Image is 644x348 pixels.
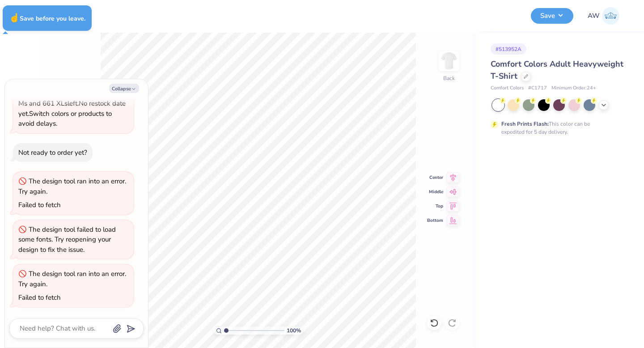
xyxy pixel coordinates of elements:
[440,52,458,70] img: Back
[602,7,619,25] img: Ada Wolfe
[501,120,611,136] div: This color can be expedited for 5 day delivery.
[531,8,573,24] button: Save
[501,120,549,127] strong: Fresh Prints Flash:
[18,99,126,118] span: No restock date yet.
[588,11,600,21] span: AW
[491,85,524,92] span: Comfort Colors
[287,327,301,335] span: 100 %
[427,189,443,195] span: Middle
[18,148,87,157] div: Not ready to order yet?
[109,84,139,93] button: Collapse
[427,217,443,224] span: Bottom
[491,59,623,81] span: Comfort Colors Adult Heavyweight T-Shirt
[588,7,619,25] a: AW
[18,200,61,209] div: Failed to fetch
[18,225,116,254] div: The design tool failed to load some fonts. Try reopening your design to fix the issue.
[427,174,443,181] span: Center
[18,177,126,196] div: The design tool ran into an error. Try again.
[443,74,455,82] div: Back
[53,7,97,25] input: Untitled Design
[28,89,93,98] strong: Low Stock in M & XL :
[491,43,526,55] div: # 513952A
[528,85,547,92] span: # C1717
[18,269,126,289] div: The design tool ran into an error. Try again.
[18,293,61,302] div: Failed to fetch
[427,203,443,209] span: Top
[551,85,596,92] span: Minimum Order: 24 +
